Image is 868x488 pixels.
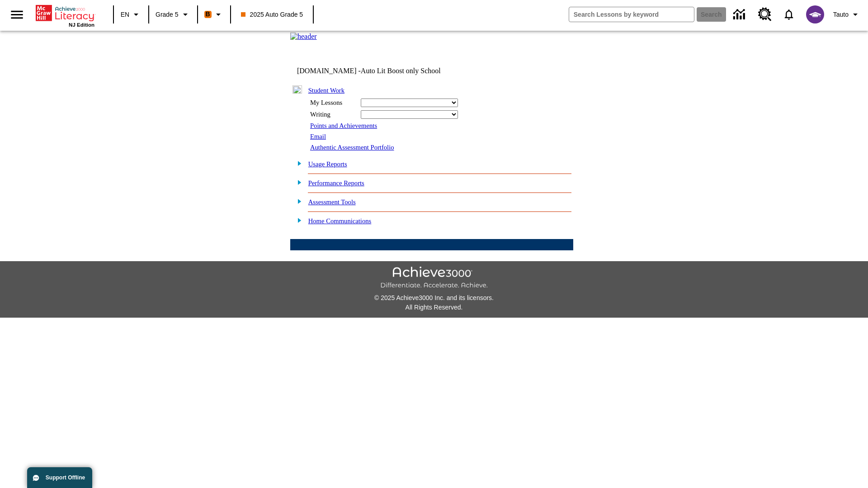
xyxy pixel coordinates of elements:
a: Data Center [728,2,753,27]
div: Writing [310,111,355,118]
span: NJ Edition [69,22,94,28]
a: Student Work [308,87,344,94]
input: search field [569,7,694,22]
a: Resource Center, Will open in new tab [753,2,777,27]
img: plus.gif [292,178,302,186]
img: minus.gif [292,85,302,94]
a: Notifications [777,3,801,26]
div: My Lessons [310,99,355,107]
button: Language: EN, Select a language [117,6,146,23]
td: [DOMAIN_NAME] - [297,67,463,75]
a: Email [310,133,326,140]
button: Select a new avatar [801,3,830,26]
a: Home Communications [308,217,372,225]
button: Grade: Grade 5, Select a grade [152,6,194,23]
span: B [206,9,210,20]
a: Authentic Assessment Portfolio [310,144,394,151]
button: Open side menu [4,1,30,28]
img: header [290,33,317,41]
a: Assessment Tools [308,198,356,206]
img: plus.gif [292,216,302,224]
a: Performance Reports [308,179,364,187]
span: Support Offline [46,474,85,481]
a: Usage Reports [308,160,347,168]
div: Home [36,3,94,28]
span: 2025 Auto Grade 5 [241,10,303,19]
span: Tauto [833,10,849,19]
img: avatar image [806,5,824,23]
img: plus.gif [292,159,302,167]
button: Profile/Settings [830,6,864,23]
img: plus.gif [292,197,302,205]
a: Points and Achievements [310,122,377,129]
span: EN [121,10,129,19]
button: Boost Class color is orange. Change class color [201,6,227,23]
button: Support Offline [27,467,92,488]
span: Grade 5 [156,10,179,19]
img: Achieve3000 Differentiate Accelerate Achieve [380,267,488,290]
nobr: Auto Lit Boost only School [361,67,441,75]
